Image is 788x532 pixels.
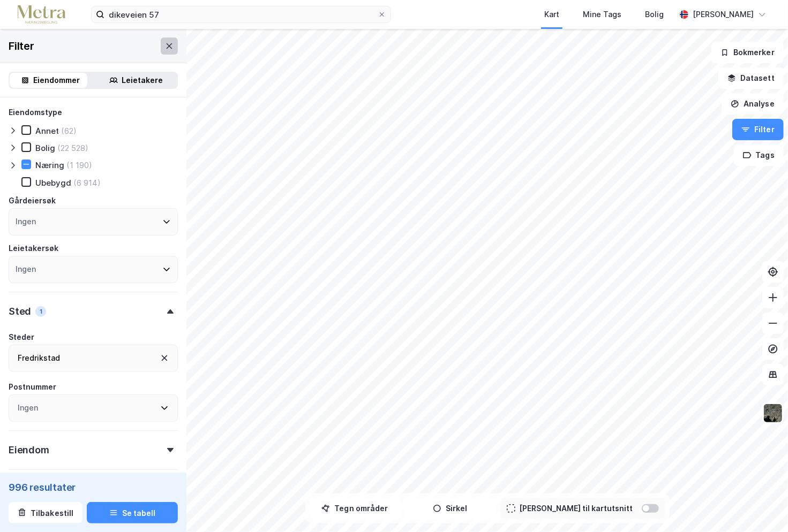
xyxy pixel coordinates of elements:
[17,5,65,24] img: metra-logo.256734c3b2bbffee19d4.png
[763,403,783,423] img: 9k=
[9,37,34,55] div: Filter
[9,305,31,318] div: Sted
[544,8,559,21] div: Kart
[9,194,56,207] div: Gårdeiersøk
[734,145,784,166] button: Tags
[734,481,788,532] div: Kontrollprogram for chat
[35,178,71,188] div: Ubebygd
[35,306,46,317] div: 1
[9,242,58,255] div: Leietakersøk
[16,263,36,276] div: Ingen
[732,119,784,140] button: Filter
[16,215,36,228] div: Ingen
[34,74,80,87] div: Eiendommer
[718,67,784,89] button: Datasett
[405,498,496,519] button: Sirkel
[35,126,59,136] div: Annet
[104,6,378,22] input: Søk på adresse, matrikkel, gårdeiere, leietakere eller personer
[35,143,55,153] div: Bolig
[18,401,38,414] div: Ingen
[9,106,62,119] div: Eiendomstype
[693,8,754,21] div: [PERSON_NAME]
[9,381,56,393] div: Postnummer
[520,502,633,515] div: [PERSON_NAME] til kartutsnitt
[722,93,784,115] button: Analyse
[310,498,401,519] button: Tegn områder
[122,74,163,87] div: Leietakere
[9,502,82,523] button: Tilbakestill
[73,178,101,188] div: (6 914)
[87,502,178,523] button: Se tabell
[583,8,621,21] div: Mine Tags
[9,481,178,493] div: 996 resultater
[66,160,92,170] div: (1 190)
[57,143,88,153] div: (22 528)
[734,481,788,532] iframe: Chat Widget
[61,126,77,136] div: (62)
[18,352,60,364] div: Fredrikstad
[35,160,64,170] div: Næring
[9,444,49,457] div: Eiendom
[645,8,664,21] div: Bolig
[9,331,34,344] div: Steder
[711,42,784,63] button: Bokmerker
